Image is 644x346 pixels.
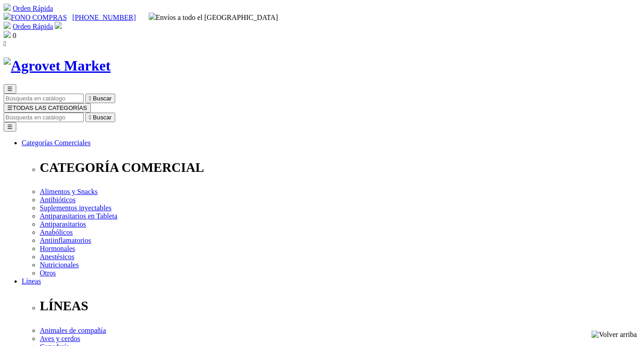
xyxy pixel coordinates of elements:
a: FONO COMPRAS [4,14,67,21]
img: phone.svg [4,13,11,20]
img: Agrovet Market [4,57,111,74]
p: CATEGORÍA COMERCIAL [40,160,640,175]
img: shopping-cart.svg [4,22,11,29]
button: ☰ [4,84,16,94]
a: Animales de compañía [40,327,106,334]
a: Líneas [22,277,41,285]
button:  Buscar [85,94,115,103]
a: Aves y cerdos [40,335,80,342]
a: Orden Rápida [13,5,53,12]
span: ☰ [7,85,13,92]
span: ☰ [7,104,13,111]
a: Antiparasitarios en Tableta [40,212,118,220]
img: Volver arriba [592,331,637,339]
span: Buscar [93,95,112,102]
input: Buscar [4,113,84,122]
a: Otros [40,269,56,277]
input: Buscar [4,94,84,103]
a: Categorías Comerciales [22,139,90,147]
a: Acceda a su cuenta de cliente [55,23,62,30]
a: Nutricionales [40,261,79,269]
button:  Buscar [85,113,115,122]
a: Hormonales [40,245,75,252]
a: Antiinflamatorios [40,237,91,244]
span: Buscar [93,114,112,121]
span: Envíos a todo el [GEOGRAPHIC_DATA] [149,14,278,21]
i:  [89,95,91,102]
p: LÍNEAS [40,299,640,313]
img: shopping-cart.svg [4,4,11,11]
img: shopping-bag.svg [4,31,11,38]
a: Alimentos y Snacks [40,188,98,195]
a: [PHONE_NUMBER] [72,14,136,21]
button: ☰TODAS LAS CATEGORÍAS [4,103,91,113]
i:  [4,40,6,47]
a: Anestésicos [40,253,74,261]
a: Antibióticos [40,196,75,204]
span: 0 [13,32,16,39]
a: Anabólicos [40,228,73,236]
button: ☰ [4,122,16,132]
img: user.svg [55,22,62,29]
img: delivery-truck.svg [149,13,156,20]
a: Suplementos inyectables [40,204,112,212]
a: Antiparasitarios [40,220,86,228]
i:  [89,114,91,121]
a: Orden Rápida [13,23,53,30]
